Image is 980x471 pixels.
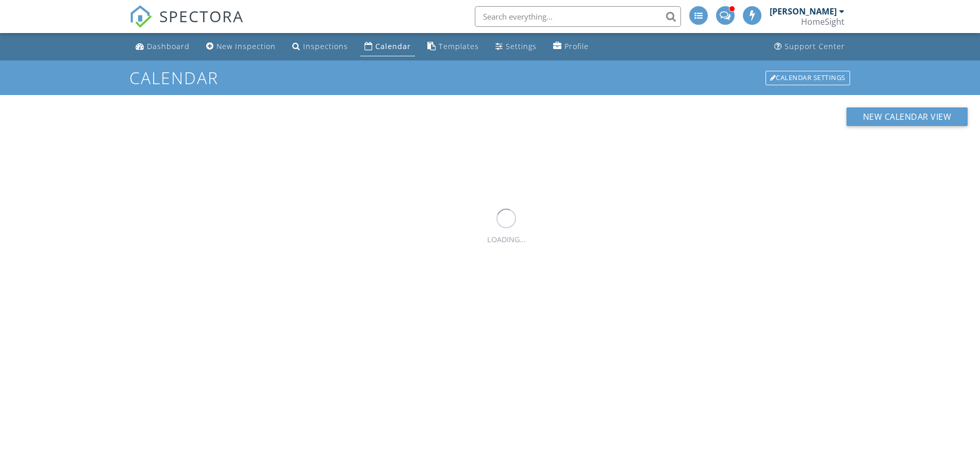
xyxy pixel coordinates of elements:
a: Dashboard [131,37,194,56]
div: Calendar [375,41,411,51]
a: Support Center [770,37,849,56]
a: New Inspection [202,37,280,56]
div: LOADING... [487,234,526,245]
a: Inspections [288,37,352,56]
div: HomeSight [801,17,844,27]
div: New Inspection [217,41,276,51]
a: Templates [423,37,483,56]
div: Support Center [785,41,845,51]
span: SPECTORA [159,5,244,27]
div: Dashboard [147,41,190,51]
input: Search everything... [475,6,681,27]
a: Company Profile [549,37,593,56]
a: Settings [491,37,541,56]
img: The Best Home Inspection Software - Spectora [129,5,152,28]
a: Calendar [360,37,415,56]
div: [PERSON_NAME] [770,6,837,17]
div: Calendar Settings [766,71,850,85]
div: Templates [439,41,479,51]
a: SPECTORA [129,14,244,36]
h1: Calendar [129,69,851,87]
div: Profile [564,41,589,51]
div: Settings [506,41,537,51]
div: Inspections [303,41,348,51]
button: New Calendar View [846,107,968,126]
a: Calendar Settings [765,70,851,86]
